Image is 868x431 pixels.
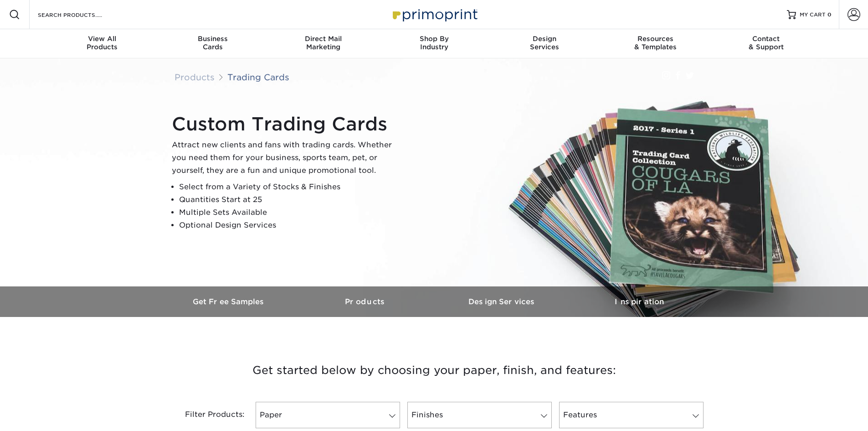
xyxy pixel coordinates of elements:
span: View All [47,35,158,43]
h3: Products [298,297,434,306]
div: & Support [711,35,822,51]
a: Features [559,402,704,428]
li: Select from a Variety of Stocks & Finishes [179,181,400,193]
h3: Inspiration [571,297,708,306]
div: Marketing [268,35,379,51]
li: Quantities Start at 25 [179,193,400,206]
a: Get Free Samples [161,286,298,317]
a: Products [175,72,215,82]
div: Industry [379,35,489,51]
a: Design Services [434,286,571,317]
li: Optional Design Services [179,219,400,232]
div: Products [47,35,158,51]
a: Direct MailMarketing [268,29,379,58]
a: Products [298,286,434,317]
a: BusinessCards [157,29,268,58]
span: Direct Mail [268,35,379,43]
span: MY CART [800,11,826,19]
span: 0 [827,11,832,18]
a: Paper [256,402,400,428]
a: Shop ByIndustry [379,29,489,58]
p: Attract new clients and fans with trading cards. Whether you need them for your business, sports ... [172,139,400,177]
a: DesignServices [489,29,600,58]
div: Services [489,35,600,51]
span: Shop By [379,35,489,43]
span: Design [489,35,600,43]
a: Inspiration [571,286,708,317]
input: SEARCH PRODUCTS..... [37,9,126,20]
div: Filter Products: [161,402,252,428]
span: Resources [600,35,711,43]
div: Cards [157,35,268,51]
li: Multiple Sets Available [179,206,400,219]
h3: Design Services [434,297,571,306]
a: Trading Cards [227,72,289,82]
span: Business [157,35,268,43]
h3: Get started below by choosing your paper, finish, and features: [168,350,701,391]
a: Finishes [407,402,552,428]
h3: Get Free Samples [161,297,298,306]
a: Contact& Support [711,29,822,58]
a: Resources& Templates [600,29,711,58]
span: Contact [711,35,822,43]
a: View AllProducts [47,29,158,58]
div: & Templates [600,35,711,51]
img: Primoprint [389,5,480,24]
h1: Custom Trading Cards [172,113,400,135]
